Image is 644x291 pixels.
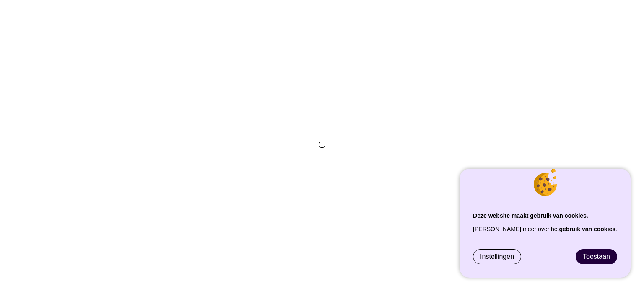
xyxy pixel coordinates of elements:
a: Instellingen [473,250,521,264]
a: gebruik van cookies [559,226,616,232]
span: Toestaan [583,253,610,260]
a: Toestaan [576,250,617,264]
strong: Deze website maakt gebruik van cookies. [473,212,588,219]
span: Instellingen [480,253,514,260]
p: [PERSON_NAME] meer over het . [473,222,617,236]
